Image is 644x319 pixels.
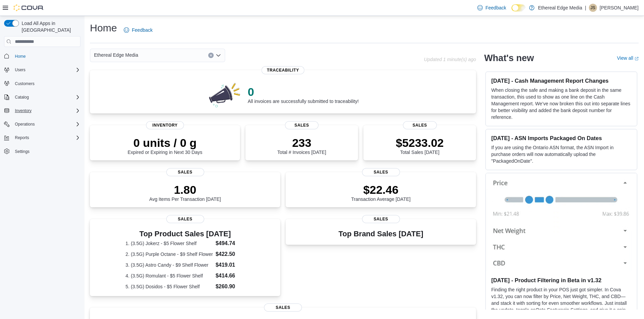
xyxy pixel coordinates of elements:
[149,183,221,202] div: Avg Items Per Transaction [DATE]
[396,136,444,155] div: Total Sales [DATE]
[12,93,31,101] button: Catalog
[591,4,595,12] span: JS
[351,183,411,202] div: Transaction Average [DATE]
[12,66,80,74] span: Users
[121,23,155,37] a: Feedback
[1,147,83,156] button: Settings
[351,183,411,196] p: $22.46
[19,20,80,33] span: Load All Apps in [GEOGRAPHIC_DATA]
[285,121,319,129] span: Sales
[149,183,221,196] p: 1.80
[15,149,29,154] span: Settings
[132,27,152,33] span: Feedback
[125,283,213,290] dt: 5. (3.5G) Dosidos - $5 Flower Shelf
[166,168,204,176] span: Sales
[90,21,117,35] h1: Home
[128,136,202,155] div: Expired or Expiring in Next 30 Days
[216,261,245,269] dd: $419.01
[491,87,631,121] p: When closing the safe and making a bank deposit in the same transaction, this used to show as one...
[1,119,83,129] button: Operations
[585,4,586,12] p: |
[208,53,214,58] button: Clear input
[125,272,213,279] dt: 4. (3.5G) Romulant - $5 Flower Shelf
[362,215,400,223] span: Sales
[338,230,423,238] h3: Top Brand Sales [DATE]
[511,4,526,11] input: Dark Mode
[125,262,213,268] dt: 3. (3.5G) Astro Candy - $9 Shelf Flower
[1,65,83,75] button: Users
[1,133,83,142] button: Reports
[248,85,359,99] p: 0
[491,277,631,284] h3: [DATE] - Product Filtering in Beta in v1.32
[216,283,245,291] dd: $260.90
[262,66,305,74] span: Traceability
[475,1,509,15] a: Feedback
[15,67,25,73] span: Users
[216,250,245,258] dd: $422.50
[12,93,80,101] span: Catalog
[1,51,83,61] button: Home
[4,48,80,174] nav: Complex example
[125,230,244,238] h3: Top Product Sales [DATE]
[12,107,80,115] span: Inventory
[589,4,597,12] div: Justin Steinert
[536,307,566,313] em: Beta Features
[15,95,29,100] span: Catalog
[12,134,80,142] span: Reports
[12,80,37,88] a: Customers
[15,54,26,59] span: Home
[12,148,32,156] a: Settings
[12,147,80,156] span: Settings
[277,136,326,155] div: Total # Invoices [DATE]
[12,120,80,128] span: Operations
[600,4,639,12] p: [PERSON_NAME]
[216,239,245,247] dd: $494.74
[12,107,34,115] button: Inventory
[491,144,631,164] p: If you are using the Ontario ASN format, the ASN Import in purchase orders will now automatically...
[216,272,245,280] dd: $414.66
[1,92,83,102] button: Catalog
[424,57,476,62] p: Updated 1 minute(s) ago
[14,4,44,11] img: Cova
[538,4,582,12] p: Ethereal Edge Media
[362,168,400,176] span: Sales
[166,215,204,223] span: Sales
[635,57,639,61] svg: External link
[207,81,242,108] img: 0
[12,120,38,128] button: Operations
[125,240,213,247] dt: 1. (3.5G) Jokerz - $5 Flower Shelf
[94,51,138,59] span: Ethereal Edge Media
[146,121,184,129] span: Inventory
[277,136,326,150] p: 233
[128,136,202,150] p: 0 units / 0 g
[248,85,359,104] div: All invoices are successfully submitted to traceability!
[12,134,32,142] button: Reports
[617,55,639,61] a: View allExternal link
[12,66,28,74] button: Users
[15,81,34,86] span: Customers
[491,135,631,141] h3: [DATE] - ASN Imports Packaged On Dates
[485,4,506,11] span: Feedback
[12,79,80,88] span: Customers
[216,53,221,58] button: Open list of options
[264,303,302,312] span: Sales
[1,79,83,88] button: Customers
[491,77,631,84] h3: [DATE] - Cash Management Report Changes
[12,52,80,60] span: Home
[1,106,83,115] button: Inventory
[403,121,437,129] span: Sales
[12,52,28,60] a: Home
[125,251,213,258] dt: 2. (3.5G) Purple Octane - $9 Shelf Flower
[484,53,534,63] h2: What's new
[396,136,444,150] p: $5233.02
[15,108,31,113] span: Inventory
[15,135,29,140] span: Reports
[15,122,35,127] span: Operations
